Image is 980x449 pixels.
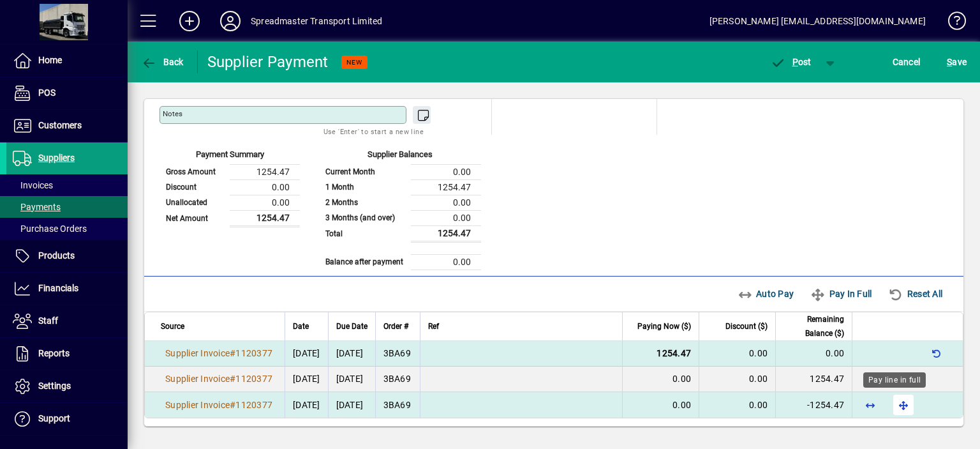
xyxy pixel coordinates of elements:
[6,370,128,402] a: Settings
[230,374,235,384] span: #
[207,52,329,72] div: Supplier Payment
[947,52,967,72] span: ave
[293,348,320,358] span: [DATE]
[810,284,872,304] span: Pay In Full
[13,202,61,212] span: Payments
[230,164,300,179] td: 1254.47
[383,319,408,333] span: Order #
[169,10,210,33] button: Add
[328,392,375,418] td: [DATE]
[6,196,128,218] a: Payments
[161,372,277,386] a: Supplier Invoice#1120377
[428,319,439,333] span: Ref
[375,367,420,392] td: 3BA69
[160,210,230,226] td: Net Amount
[725,319,768,333] span: Discount ($)
[38,120,82,130] span: Customers
[749,348,768,358] span: 0.00
[319,179,411,195] td: 1 Month
[293,400,320,410] span: [DATE]
[319,254,411,270] td: Balance after payment
[160,135,300,227] app-page-summary-card: Payment Summary
[230,210,300,226] td: 1254.47
[863,372,926,388] div: Pay line in full
[293,374,320,384] span: [DATE]
[826,348,844,358] span: 0.00
[888,284,942,304] span: Reset All
[319,225,411,241] td: Total
[38,283,78,293] span: Financials
[328,341,375,367] td: [DATE]
[411,164,481,179] td: 0.00
[38,250,75,261] span: Products
[165,400,230,410] span: Supplier Invoice
[160,179,230,195] td: Discount
[328,367,375,392] td: [DATE]
[6,174,128,196] a: Invoices
[128,50,198,73] app-page-header-button: Back
[805,282,877,305] button: Pay In Full
[319,135,481,270] app-page-summary-card: Supplier Balances
[657,348,691,358] span: 1254.47
[319,148,481,164] div: Supplier Balances
[160,195,230,210] td: Unallocated
[38,153,75,163] span: Suppliers
[6,338,128,370] a: Reports
[235,400,272,410] span: 1120377
[38,316,58,326] span: Staff
[807,400,844,410] span: -1254.47
[709,11,926,31] div: [PERSON_NAME] [EMAIL_ADDRESS][DOMAIN_NAME]
[6,240,128,272] a: Products
[319,210,411,225] td: 3 Months (and over)
[230,179,300,195] td: 0.00
[672,400,691,410] span: 0.00
[13,224,87,234] span: Purchase Orders
[6,110,128,142] a: Customers
[346,58,362,66] span: NEW
[770,57,812,67] span: ost
[141,57,184,67] span: Back
[672,374,691,384] span: 0.00
[411,179,481,195] td: 1254.47
[319,195,411,210] td: 2 Months
[235,348,272,358] span: 1120377
[38,413,70,423] span: Support
[230,348,235,358] span: #
[251,11,382,31] div: Spreadmaster Transport Limited
[783,312,844,340] span: Remaining Balance ($)
[411,210,481,225] td: 0.00
[161,346,277,360] a: Supplier Invoice#1120377
[375,341,420,367] td: 3BA69
[792,57,798,67] span: P
[889,50,924,73] button: Cancel
[38,381,71,391] span: Settings
[161,319,184,333] span: Source
[13,180,53,190] span: Invoices
[6,305,128,337] a: Staff
[165,374,230,384] span: Supplier Invoice
[336,319,367,333] span: Due Date
[38,88,56,98] span: POS
[165,348,230,358] span: Supplier Invoice
[6,218,128,240] a: Purchase Orders
[160,164,230,179] td: Gross Amount
[883,282,947,305] button: Reset All
[293,319,309,333] span: Date
[163,109,182,118] mat-label: Notes
[939,3,964,44] a: Knowledge Base
[6,403,128,435] a: Support
[235,374,272,384] span: 1120377
[810,374,844,384] span: 1254.47
[6,45,128,77] a: Home
[6,273,128,305] a: Financials
[319,164,411,179] td: Current Month
[230,195,300,210] td: 0.00
[38,348,70,358] span: Reports
[160,148,300,164] div: Payment Summary
[230,400,235,410] span: #
[138,50,187,73] button: Back
[411,254,481,270] td: 0.00
[749,374,768,384] span: 0.00
[764,50,818,73] button: Post
[161,398,277,412] a: Supplier Invoice#1120377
